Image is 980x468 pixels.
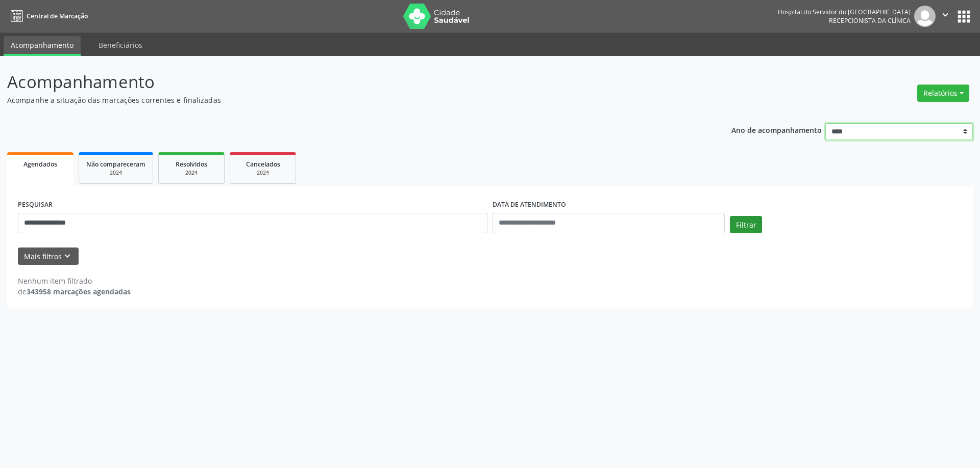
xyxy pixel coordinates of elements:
[829,16,911,25] span: Recepcionista da clínica
[18,286,131,297] div: de
[246,160,280,169] span: Cancelados
[176,160,207,169] span: Resolvidos
[23,160,57,169] span: Agendados
[27,287,131,296] strong: 343958 marcações agendadas
[18,197,53,213] label: PESQUISAR
[914,6,936,27] img: img
[730,216,762,233] button: Filtrar
[4,36,81,56] a: Acompanhamento
[917,85,969,102] button: Relatórios
[7,8,88,24] a: Central de Marcação
[940,9,951,20] i: 
[27,12,88,20] span: Central de Marcação
[166,169,217,177] div: 2024
[62,251,73,262] i: keyboard_arrow_down
[936,6,955,27] button: 
[91,36,150,54] a: Beneficiários
[493,197,566,213] label: DATA DE ATENDIMENTO
[7,69,683,95] p: Acompanhamento
[237,169,288,177] div: 2024
[7,95,683,105] p: Acompanhe a situação das marcações correntes e finalizadas
[18,247,79,265] button: Mais filtroskeyboard_arrow_down
[731,123,822,136] p: Ano de acompanhamento
[778,8,911,16] div: Hospital do Servidor do [GEOGRAPHIC_DATA]
[86,169,145,177] div: 2024
[86,160,145,169] span: Não compareceram
[955,8,973,25] button: apps
[18,276,131,286] div: Nenhum item filtrado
